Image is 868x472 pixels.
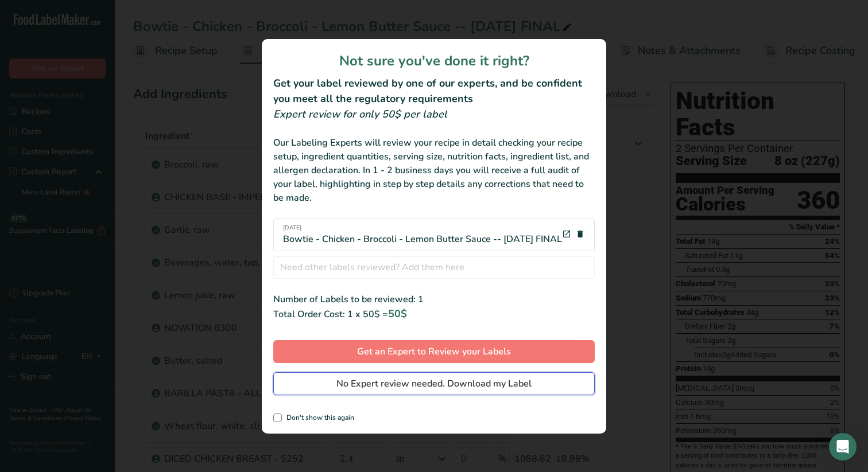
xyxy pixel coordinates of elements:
div: Expert review for only 50$ per label [273,107,595,122]
button: No Expert review needed. Download my Label [273,372,595,395]
span: No Expert review needed. Download my Label [336,377,532,391]
h2: Get your label reviewed by one of our experts, and be confident you meet all the regulatory requi... [273,76,595,107]
span: [DATE] [283,224,562,232]
div: Bowtie - Chicken - Broccoli - Lemon Butter Sauce -- [DATE] FINAL [283,224,562,246]
div: Our Labeling Experts will review your recipe in detail checking your recipe setup, ingredient qua... [273,136,595,205]
div: Total Order Cost: 1 x 50$ = [273,306,595,322]
div: Number of Labels to be reviewed: 1 [273,292,595,306]
span: Get an Expert to Review your Labels [357,345,511,358]
span: 50$ [388,307,407,321]
button: Get an Expert to Review your Labels [273,340,595,363]
span: Don't show this again [282,414,354,422]
h1: Not sure you've done it right? [273,50,595,71]
div: Open Intercom Messenger [829,433,857,461]
input: Need other labels reviewed? Add them here [273,256,595,279]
